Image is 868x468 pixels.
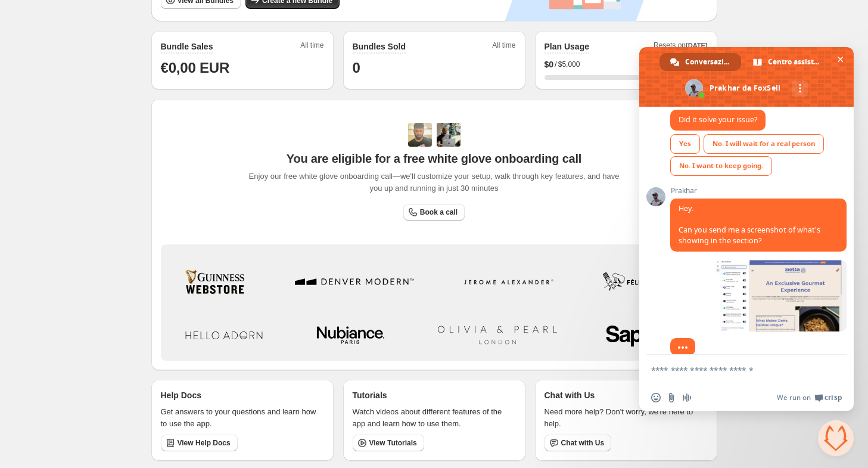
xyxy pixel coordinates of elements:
span: Conversazione [685,53,729,71]
span: Hey. Can you send me a screenshot of what’s showing in the section? [679,203,820,246]
p: Tutorials [353,389,387,401]
div: Altri canali [792,80,808,97]
span: $ 0 [545,58,554,70]
h2: Bundle Sales [161,41,213,52]
div: Chiudere la chat [818,420,854,456]
p: Help Docs [161,389,201,401]
div: Centro assistenza [742,53,833,71]
span: $5,000 [558,60,580,69]
span: Chiudere la chat [834,53,847,66]
span: View Tutorials [369,438,417,448]
a: View Tutorials [353,435,424,451]
span: Registra un messaggio audio [682,393,692,402]
button: Chat with Us [545,435,612,451]
p: Get answers to your questions and learn how to use the app. [161,406,324,430]
span: All time [492,41,515,54]
h2: Bundles Sold [353,41,406,52]
a: We run onCrisp [777,393,842,402]
div: Conversazione [659,53,741,71]
span: Prakhar [670,187,847,195]
span: Invia un file [667,393,676,402]
span: View Help Docs [178,438,231,448]
p: Watch videos about different features of the app and learn how to use them. [353,406,516,430]
div: / [545,58,708,70]
span: Enjoy our free white glove onboarding call—we'll customize your setup, walk through key features,... [242,171,626,194]
div: No. I will wait for a real person [704,134,824,154]
span: Book a call [420,207,458,217]
textarea: Scrivi il tuo messaggio... [651,365,816,376]
span: You are eligible for a free white glove onboarding call [287,151,581,166]
span: Resets on [654,41,708,54]
p: Need more help? Don't worry, we're here to help. [545,406,708,430]
span: Chat with Us [561,438,605,448]
div: No. I want to keep going. [670,156,772,176]
a: Book a call [403,204,465,221]
h1: €0,00 EUR [161,58,324,78]
span: We run on [777,393,811,402]
img: Adi [408,123,432,147]
div: Yes [670,134,700,154]
a: View Help Docs [161,435,238,451]
span: Inserisci una emoji [651,393,661,402]
p: Chat with Us [545,389,595,401]
h2: Plan Usage [545,41,589,52]
span: Crisp [825,393,842,402]
span: [DATE] [686,42,707,49]
img: Prakhar [437,123,461,147]
span: Did it solve your issue? [679,114,757,125]
span: All time [300,41,323,54]
span: Centro assistenza [768,53,822,71]
h1: 0 [353,58,516,78]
